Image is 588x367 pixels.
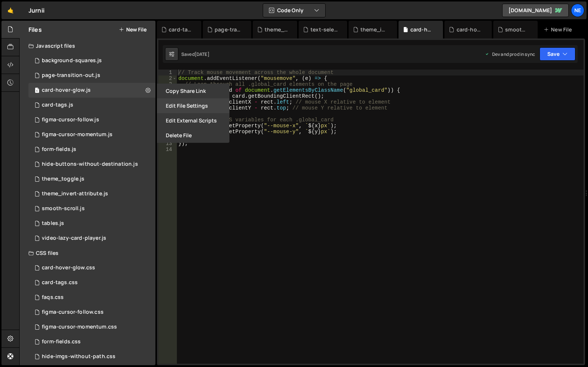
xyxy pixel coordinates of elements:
button: Delete File [157,128,229,143]
div: background-squares.js [42,57,102,64]
div: page-transition-out.js [215,26,242,33]
div: 16694/47814.js [28,68,155,83]
div: hide-imgs-without-path.css [42,353,115,360]
div: theme_toggle.js [265,26,288,33]
div: 16694/45609.js [28,201,155,216]
div: card-hover-glow.js [42,87,91,94]
div: hide-buttons-without-destination.js [42,161,138,168]
a: Ne [571,4,584,17]
div: card-tags.css [42,279,78,286]
button: Save [540,47,575,61]
div: card-hover-glow.js [410,26,434,33]
div: smooth-scroll.js [42,205,85,212]
div: theme_invert-attribute.js [360,26,388,33]
div: 16694/46845.css [28,275,155,290]
button: Code Only [263,4,325,17]
div: 1 [158,70,177,75]
div: form-fields.css [42,339,81,345]
div: form-fields.js [42,146,76,153]
div: tables.js [42,220,64,227]
button: Copy share link [157,84,229,98]
div: 16694/45896.js [28,231,155,246]
div: theme_invert-attribute.js [42,191,108,197]
div: card-tags.js [42,102,73,108]
div: 16694/46844.js [28,98,155,112]
div: 16694/45748.css [28,334,155,349]
div: smooth-scroll.js [505,26,529,33]
div: 14 [158,147,177,152]
div: Saved [181,51,209,57]
div: figma-cursor-follow.css [42,309,104,316]
div: card-hover-glow.css [42,265,95,271]
div: 16694/47250.js [28,216,155,231]
div: New File [544,26,575,33]
div: 16694/46977.js [28,53,155,68]
div: 16694/47252.css [28,320,155,334]
span: 1 [35,88,39,94]
div: 16694/47813.js [28,172,155,186]
div: 16694/46553.js [28,186,155,201]
div: card-tags.css [169,26,192,33]
button: Edit File Settings [157,98,229,113]
div: 16694/46743.css [28,305,155,320]
div: 16694/47633.css [28,260,155,275]
div: text-select-colour.css [310,26,338,33]
div: CSS files [20,246,155,260]
div: page-transition-out.js [42,72,100,79]
div: video-lazy-card-player.js [42,235,106,242]
div: card-hover-glow.css [457,26,483,33]
div: 16694/45746.css [28,290,155,305]
div: figma-cursor-momentum.js [42,131,112,138]
div: 16694/47251.js [28,127,155,142]
div: Dev and prod in sync [485,51,535,57]
button: New File [119,27,147,33]
div: [DATE] [195,51,209,57]
div: 16694/47634.js [28,83,155,98]
div: 16694/45914.js [28,157,155,172]
button: Edit External Scripts [157,113,229,128]
div: 13 [158,141,177,147]
a: [DOMAIN_NAME] [502,4,569,17]
div: 3 [158,81,177,87]
div: faqs.css [42,294,64,301]
h2: Files [28,26,42,34]
div: 16694/46846.css [28,349,155,364]
a: 🤙 [1,1,20,19]
div: 2 [158,75,177,81]
div: theme_toggle.js [42,176,84,182]
div: 16694/45608.js [28,142,155,157]
div: 16694/46742.js [28,112,155,127]
div: figma-cursor-follow.js [42,117,99,123]
div: figma-cursor-momentum.css [42,324,117,330]
div: Javascript files [20,38,155,53]
div: Jurnii [28,6,44,15]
